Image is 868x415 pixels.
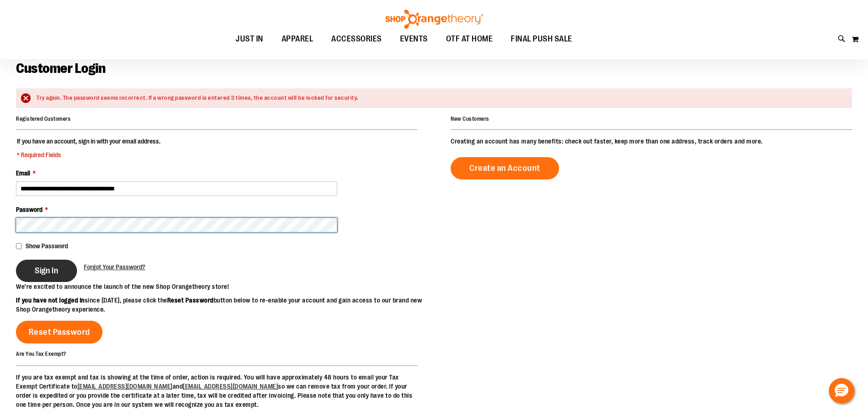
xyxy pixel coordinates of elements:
a: ACCESSORIES [322,29,391,50]
p: since [DATE], please click the button below to re-enable your account and gain access to our bran... [16,296,434,314]
a: EVENTS [391,29,437,50]
a: FINAL PUSH SALE [502,29,581,50]
span: OTF AT HOME [446,29,493,49]
span: * Required Fields [17,150,160,159]
p: Creating an account has many benefits: check out faster, keep more than one address, track orders... [451,137,852,146]
div: Try again. The password seems incorrect. If a wrong password is entered 3 times, the account will... [36,94,843,102]
span: Reset Password [29,327,90,337]
strong: New Customers [451,116,489,122]
span: JUST IN [236,29,263,49]
span: Email [16,169,30,177]
p: If you are tax exempt and tax is showing at the time of order, action is required. You will have ... [16,373,417,409]
a: JUST IN [226,29,272,50]
span: Create an Account [469,163,540,173]
a: [EMAIL_ADDRESS][DOMAIN_NAME] [77,383,173,390]
span: FINAL PUSH SALE [511,29,572,49]
a: APPAREL [272,29,323,50]
span: APPAREL [282,29,313,49]
a: Create an Account [451,157,559,179]
a: Reset Password [16,321,103,343]
strong: Reset Password [167,297,214,304]
span: ACCESSORIES [331,29,382,49]
strong: If you have not logged in [16,297,85,304]
span: Show Password [26,242,68,250]
span: Forgot Your Password? [84,263,145,271]
button: Sign In [16,260,77,282]
span: Password [16,206,42,213]
span: Customer Login [16,61,105,76]
strong: Are You Tax Exempt? [16,351,67,357]
span: EVENTS [400,29,428,49]
a: Forgot Your Password? [84,262,145,272]
img: Shop Orangetheory [384,10,484,29]
span: Sign In [35,266,58,276]
legend: If you have an account, sign in with your email address. [16,137,161,159]
a: OTF AT HOME [437,29,502,50]
button: Hello, have a question? Let’s chat. [829,378,854,404]
p: We’re excited to announce the launch of the new Shop Orangetheory store! [16,282,434,291]
strong: Registered Customers [16,116,71,122]
a: [EMAIL_ADDRESS][DOMAIN_NAME] [183,383,278,390]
